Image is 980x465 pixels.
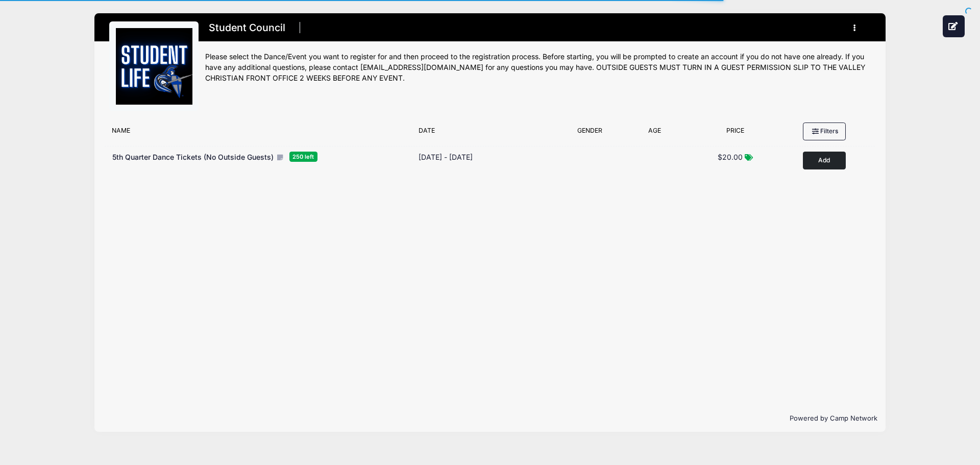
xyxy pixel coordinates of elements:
div: Age [620,126,689,140]
div: Price [689,126,781,140]
span: 250 left [289,152,317,161]
div: Date [413,126,559,140]
span: $20.00 [718,153,743,161]
img: logo [116,28,192,105]
div: Name [107,126,413,140]
p: Powered by Camp Network [103,413,877,424]
div: Gender [559,126,620,140]
div: [DATE] - [DATE] [419,152,473,162]
span: 5th Quarter Dance Tickets (No Outside Guests) [112,153,274,161]
button: Add [803,152,846,169]
div: Please select the Dance/Event you want to register for and then proceed to the registration proce... [205,52,871,84]
button: Filters [803,123,846,140]
h1: Student Council [205,19,288,37]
